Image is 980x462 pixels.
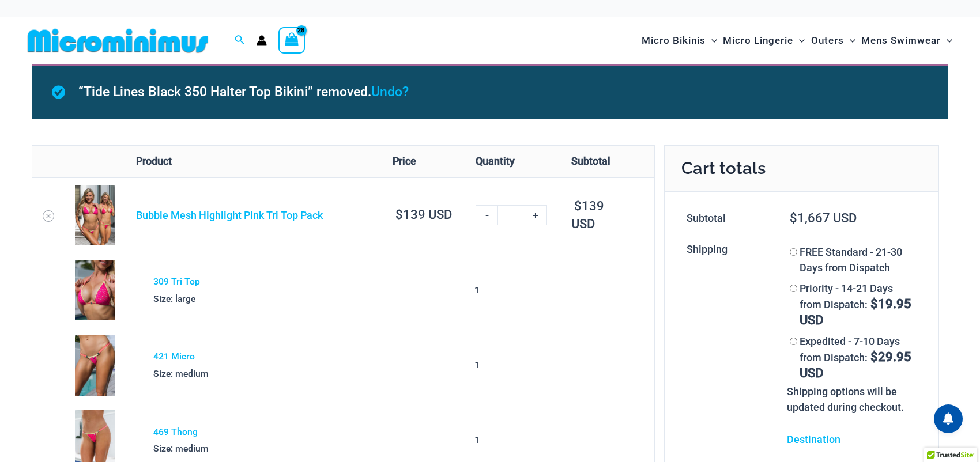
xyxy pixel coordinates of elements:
[153,365,173,383] dt: Size:
[382,146,465,177] th: Price
[720,23,808,58] a: Micro LingerieMenu ToggleMenu Toggle
[278,27,305,54] a: View Shopping Cart, 28 items
[858,23,955,58] a: Mens SwimwearMenu ToggleMenu Toggle
[800,335,911,380] label: Expedited - 7-10 Days from Dispatch:
[153,276,200,287] a: 309 Tri Top
[676,203,777,234] th: Subtotal
[870,297,878,311] span: $
[153,440,173,457] dt: Size:
[126,146,382,177] th: Product
[723,26,793,55] span: Micro Lingerie
[23,28,213,54] img: MM SHOP LOGO FLAT
[811,26,844,55] span: Outers
[706,26,717,55] span: Menu Toggle
[676,234,777,455] th: Shipping
[561,146,655,177] th: Subtotal
[800,297,911,327] bdi: 19.95 USD
[153,351,195,362] a: 421 Micro
[800,350,911,380] bdi: 29.95 USD
[861,26,941,55] span: Mens Swimwear
[790,211,857,225] bdi: 1,667 USD
[790,211,797,225] span: $
[235,33,245,48] a: Search icon link
[75,335,115,396] img: Bubble Mesh Highlight Pink 421 Micro 01
[787,384,917,415] p: Shipping options will be updated during checkout.
[153,290,173,308] dt: Size:
[153,440,374,457] p: medium
[808,23,858,58] a: OutersMenu ToggleMenu Toggle
[153,365,374,383] p: medium
[43,210,54,222] a: Remove Bubble Mesh Highlight Pink Tri Top Pack from cart
[371,84,409,100] a: Undo?
[75,260,115,320] img: Bubble Mesh Highlight Pink 309 Top 01
[637,21,957,60] nav: Site Navigation
[257,35,267,46] a: Account icon link
[75,185,115,245] img: Tri Top Pack F
[497,205,525,225] input: Product quantity
[793,26,805,55] span: Menu Toggle
[153,290,374,308] p: large
[941,26,952,55] span: Menu Toggle
[395,207,452,222] bdi: 139 USD
[844,26,855,55] span: Menu Toggle
[870,350,878,364] span: $
[32,64,948,119] div: “Tide Lines Black 350 Halter Top Bikini” removed.
[787,433,840,445] a: Destination
[476,205,497,225] a: -
[465,253,560,328] td: 1
[639,23,720,58] a: Micro BikinisMenu ToggleMenu Toggle
[465,146,560,177] th: Quantity
[642,26,706,55] span: Micro Bikinis
[153,426,198,437] a: 469 Thong
[525,205,547,225] a: +
[800,246,902,274] label: FREE Standard - 21-30 Days from Dispatch
[571,199,604,231] bdi: 139 USD
[800,282,911,327] label: Priority - 14-21 Days from Dispatch:
[395,207,403,222] span: $
[136,209,323,221] a: Bubble Mesh Highlight Pink Tri Top Pack
[574,199,582,213] span: $
[465,328,560,403] td: 1
[665,146,938,192] h2: Cart totals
